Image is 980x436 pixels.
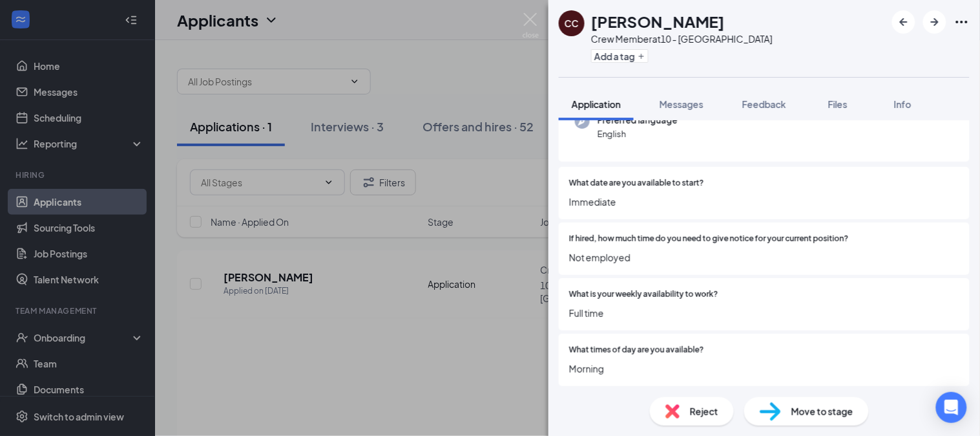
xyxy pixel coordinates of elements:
span: Messages [660,98,704,110]
span: Reject [690,404,718,419]
div: CC [565,17,579,30]
svg: ArrowRight [927,14,943,30]
span: Morning [569,362,959,376]
button: ArrowRight [923,10,946,34]
span: Files [828,98,848,110]
svg: Plus [638,52,645,60]
span: Info [894,98,912,110]
span: Application [572,98,621,110]
div: Open Intercom Messenger [936,392,967,423]
span: Feedback [742,98,786,110]
span: What times of day are you available? [569,344,704,356]
span: Not employed [569,250,959,265]
span: What is your weekly availability to work? [569,289,718,301]
h1: [PERSON_NAME] [591,10,725,32]
span: Full time [569,306,959,320]
button: PlusAdd a tag [591,49,649,63]
button: ArrowLeftNew [892,10,915,34]
svg: ArrowLeftNew [896,14,912,30]
svg: Ellipses [954,14,970,30]
span: Immediate [569,195,959,209]
span: Preferred language [598,114,678,127]
span: English [598,127,678,140]
span: If hired, how much time do you need to give notice for your current position? [569,233,849,245]
span: Move to stage [791,404,853,419]
span: What date are you available to start? [569,177,704,190]
div: Crew Member at 10 - [GEOGRAPHIC_DATA] [591,32,773,45]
